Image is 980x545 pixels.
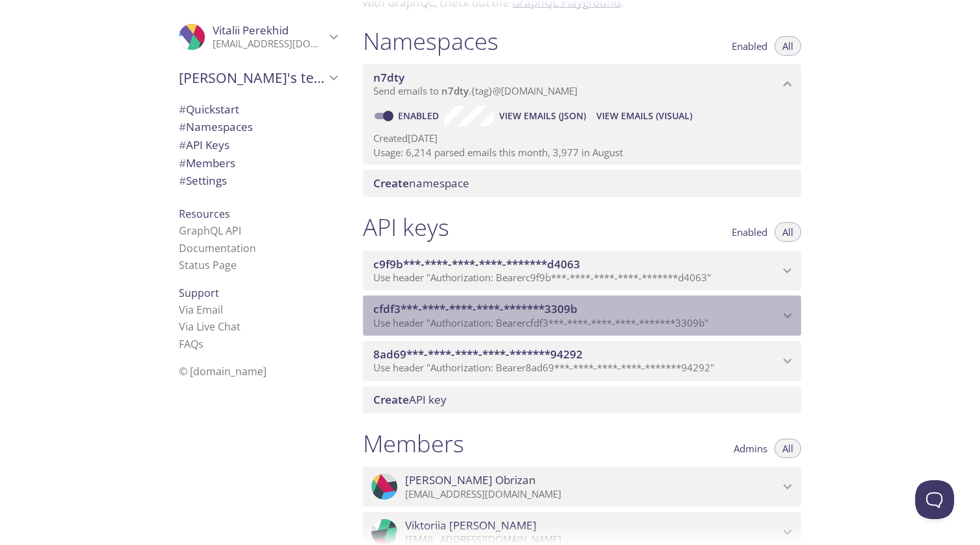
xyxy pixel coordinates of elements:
span: Viktoriia [PERSON_NAME] [405,518,537,533]
div: Vitalii Perekhid [169,16,347,58]
div: Create API Key [363,386,801,413]
span: © [DOMAIN_NAME] [179,364,266,378]
iframe: Help Scout Beacon - Open [915,480,954,519]
span: Create [373,176,409,191]
span: Support [179,286,219,300]
span: [PERSON_NAME] Obrizan [405,473,536,487]
button: All [775,439,801,458]
a: Via Email [179,303,223,317]
div: Create namespace [363,170,801,197]
span: Members [179,156,235,170]
span: # [179,156,186,170]
span: # [179,173,186,188]
span: [PERSON_NAME]'s team [179,69,325,87]
span: Settings [179,173,227,188]
span: namespace [373,176,469,191]
span: Create [373,392,409,407]
div: n7dty namespace [363,64,801,104]
span: Resources [179,207,230,221]
span: View Emails (Visual) [596,108,692,124]
div: Members [169,154,347,172]
div: Vladimir Obrizan [363,467,801,507]
button: View Emails (Visual) [591,106,697,126]
button: View Emails (JSON) [494,106,591,126]
span: s [198,337,204,351]
div: Namespaces [169,118,347,136]
a: Via Live Chat [179,319,240,334]
p: Usage: 6,214 parsed emails this month, 3,977 in August [373,146,791,159]
a: Status Page [179,258,237,272]
p: Created [DATE] [373,132,791,145]
button: All [775,222,801,242]
span: API Keys [179,137,229,152]
h1: API keys [363,213,449,242]
span: n7dty [441,84,469,97]
a: Documentation [179,241,256,255]
h1: Members [363,429,464,458]
div: API Keys [169,136,347,154]
div: Quickstart [169,100,347,119]
a: Enabled [396,110,444,122]
button: Admins [726,439,775,458]
button: All [775,36,801,56]
div: Vladimir's team [169,61,347,95]
span: # [179,119,186,134]
span: n7dty [373,70,404,85]
span: API key [373,392,447,407]
span: Send emails to . {tag} @[DOMAIN_NAME] [373,84,577,97]
a: FAQ [179,337,204,351]
button: Enabled [724,36,775,56]
p: [EMAIL_ADDRESS][DOMAIN_NAME] [405,488,779,501]
a: GraphQL API [179,224,241,238]
span: # [179,137,186,152]
div: Team Settings [169,172,347,190]
span: Vitalii Perekhid [213,23,288,38]
h1: Namespaces [363,27,498,56]
span: Quickstart [179,102,239,117]
span: # [179,102,186,117]
button: Enabled [724,222,775,242]
p: [EMAIL_ADDRESS][DOMAIN_NAME] [213,38,325,51]
span: View Emails (JSON) [499,108,586,124]
span: Namespaces [179,119,253,134]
